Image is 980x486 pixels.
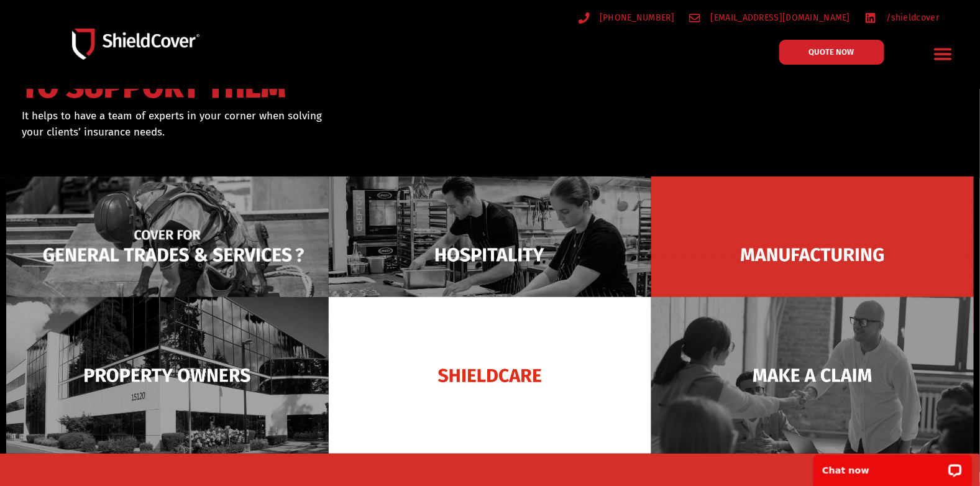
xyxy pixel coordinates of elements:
[708,10,850,25] span: [EMAIL_ADDRESS][DOMAIN_NAME]
[865,10,939,25] a: /shieldcover
[579,10,675,25] a: [PHONE_NUMBER]
[22,124,552,140] p: your clients’ insurance needs.
[805,447,980,486] iframe: LiveChat chat widget
[884,10,940,25] span: /shieldcover
[689,10,850,25] a: [EMAIL_ADDRESS][DOMAIN_NAME]
[72,29,199,60] img: Shield-Cover-Underwriting-Australia-logo-full
[779,40,884,65] a: QUOTE NOW
[597,10,674,25] span: [PHONE_NUMBER]
[809,48,854,56] span: QUOTE NOW
[928,39,958,68] div: Menu Toggle
[22,108,552,140] div: It helps to have a team of experts in your corner when solving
